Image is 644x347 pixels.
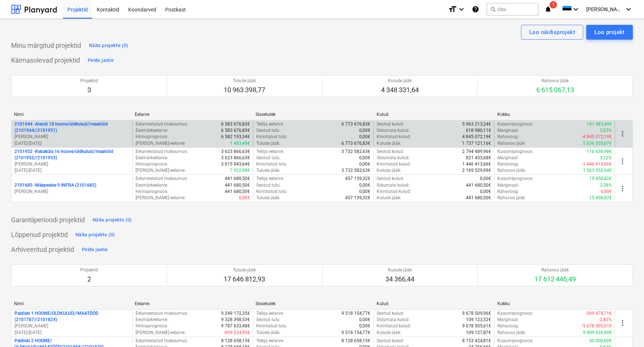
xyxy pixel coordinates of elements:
[256,323,287,329] p: Kinnitatud tulu :
[381,78,419,84] p: Kulude jääk
[589,176,612,182] p: 15 458,82€
[377,188,411,195] p: Kinnitatud kulud :
[89,41,129,50] div: Näita projekte (0)
[377,112,491,117] div: Kulud
[497,121,533,127] p: Kasumiprognoos :
[221,149,250,155] p: 3 623 866,63€
[230,140,250,147] p: 1 483,49€
[86,54,116,66] button: Peida jaotis
[377,310,404,317] p: Seotud kulud :
[221,317,250,323] p: 9 328 398,53€
[80,78,98,84] p: Projektid
[497,338,533,344] p: Kasumiprognoos :
[341,140,370,147] p: 6 773 676,83€
[377,155,410,161] p: Sidumata kulud :
[462,140,491,147] p: 1 737 121,16€
[377,167,401,174] p: Kulude jääk :
[136,149,188,155] p: Eelarvestatud maksumus :
[14,182,96,188] p: 2101685 - Mäepealse 9 INFRA (2101685)
[462,161,491,167] p: 1 446 413,66€
[14,310,129,336] div: Paldiski 1 HOONE/ÜLDKULUD//MAATÖÖD (2101787//2101824)[PERSON_NAME][DATE]-[DATE]
[466,127,491,134] p: 618 980,11€
[497,182,519,188] p: Marginaal :
[582,323,612,329] p: -9 678 505,61€
[221,161,250,167] p: 3 615 943,64€
[480,176,491,182] p: 0,00€
[534,267,576,273] p: Rahavoo jääk
[14,149,129,161] p: 2101952 - Rabaküla 16 hoone/üldkulud//maatööd (2101952//2101953)
[497,195,526,201] p: Rahavoo jääk :
[600,155,612,161] p: 3,12%
[256,112,370,117] div: Sissetulek
[14,121,129,147] div: 2101944 -Aiandi 18 hoone/üldkulud//maatööd (2101944//2101951)[PERSON_NAME][DATE]-[DATE]
[256,330,280,336] p: Tulude jääk :
[136,176,188,182] p: Eelarvestatud maksumus :
[136,323,168,329] p: Hinnaprognoos :
[14,121,129,134] p: 2101944 - Aiandi 18 hoone/üldkulud//maatööd (2101944//2101951)
[14,330,129,336] p: [DATE] - [DATE]
[87,40,130,51] button: Näita projekte (0)
[359,134,370,140] p: 0,00€
[466,155,491,161] p: 821 453,68€
[221,338,250,344] p: 8 128 658,15€
[497,112,612,117] div: Kokku
[377,176,404,182] p: Seotud kulud :
[462,338,491,344] p: 8 153 424,81€
[345,195,370,201] p: 457 139,32€
[359,161,370,167] p: 0,00€
[462,323,491,329] p: 9 678 505,61€
[600,182,612,188] p: 3,38%
[256,155,280,161] p: Seotud tulu :
[583,140,612,147] p: 5 036 555,67€
[136,134,168,140] p: Hinnaprognoos :
[589,195,612,201] p: 15 458,82€
[497,317,519,323] p: Marginaal :
[91,214,134,226] button: Näita projekte (0)
[14,161,129,167] p: [PERSON_NAME]
[497,134,519,140] p: Rahavoog :
[224,86,265,94] p: 10 963 398,77
[377,127,410,134] p: Sidumata kulud :
[11,230,68,239] p: Lõppenud projektid
[82,246,108,254] div: Peida jaotis
[521,25,583,40] button: Loo näidisprojekt
[462,134,491,140] p: 4 845 072,19€
[386,275,414,284] p: 34 366,44
[11,245,74,254] p: Arhiveeritud projektid
[594,27,625,37] div: Loo projekt
[624,5,633,14] i: keyboard_arrow_down
[359,317,370,323] p: 0,00€
[462,167,491,174] p: 2 169 529,99€
[14,112,129,117] div: Nimi
[221,155,250,161] p: 3 623 866,63€
[136,155,168,161] p: Eesmärkeelarve :
[230,167,250,174] p: 7 922,98€
[256,121,284,127] p: Tellija eelarve :
[136,182,168,188] p: Eesmärkeelarve :
[377,301,491,306] div: Kulud
[377,149,404,155] p: Seotud kulud :
[571,5,580,14] i: keyboard_arrow_down
[386,267,414,273] p: Kulude jääk
[497,140,526,147] p: Rahavoo jääk :
[586,25,633,40] button: Loo projekt
[136,338,188,344] p: Eelarvestatud maksumus :
[225,182,250,188] p: 441 680,50€
[14,188,129,195] p: [PERSON_NAME]
[587,149,612,155] p: 116 638,98€
[11,216,85,224] p: Garantiiperioodi projektid
[136,195,186,201] p: [PERSON_NAME]-eelarve :
[586,6,623,12] span: [PERSON_NAME]
[14,323,129,329] p: [PERSON_NAME]
[472,5,479,14] i: Abikeskus
[341,310,370,317] p: 9 518 154,77€
[256,182,280,188] p: Seotud tulu :
[136,330,186,336] p: [PERSON_NAME]-eelarve :
[583,167,612,174] p: 1 563 052,64€
[239,195,250,201] p: 0,00€
[583,330,612,336] p: 9 409 026,90€
[377,140,401,147] p: Kulude jääk :
[466,182,491,188] p: 441 680,50€
[466,330,491,336] p: 109 127,87€
[14,310,129,323] p: Paldiski 1 HOONE/ÜLDKULUD//MAATÖÖD (2101787//2101824)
